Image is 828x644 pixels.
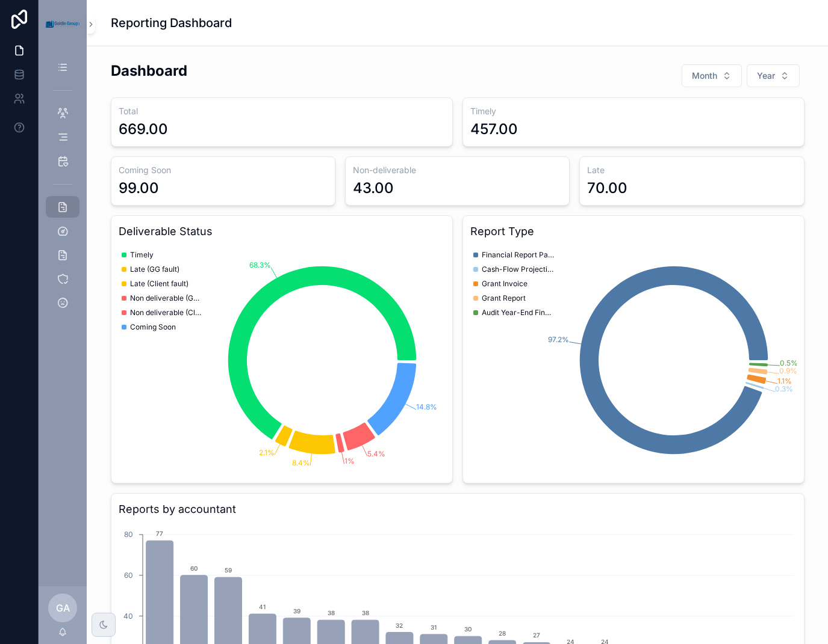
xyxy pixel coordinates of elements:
[775,384,793,393] tspan: 0.3%
[119,223,445,240] h3: Deliverable Status
[682,64,742,87] button: Select Button
[130,250,154,260] span: Timely
[396,622,403,629] text: 32
[470,223,797,240] h3: Report Type
[431,624,437,631] text: 31
[779,366,797,375] tspan: 0.9%
[156,530,163,537] text: 77
[259,603,266,610] text: 41
[111,61,187,81] h2: Dashboard
[39,48,87,330] div: scrollable content
[258,448,274,457] tspan: 2.1%
[130,308,202,317] span: Non deliverable (Client fault)
[344,456,354,465] tspan: 1%
[499,630,506,637] text: 28
[533,631,540,639] text: 27
[482,293,526,303] span: Grant Report
[548,335,569,344] tspan: 97.2%
[119,501,797,518] h3: Reports by accountant
[470,120,518,139] div: 457.00
[482,279,528,289] span: Grant Invoice
[292,458,310,467] tspan: 8.4%
[367,449,385,458] tspan: 5.4%
[692,70,717,82] span: Month
[119,245,445,476] div: chart
[464,625,472,633] text: 30
[587,179,627,198] div: 70.00
[757,70,775,82] span: Year
[56,601,70,615] span: GA
[353,164,562,176] h3: Non-deliverable
[587,164,796,176] h3: Late
[777,376,791,385] tspan: 1.1%
[123,612,133,621] tspan: 40
[327,609,334,616] text: 38
[482,250,554,260] span: Financial Report Package
[293,607,300,615] text: 39
[224,566,231,574] text: 59
[361,609,369,616] text: 38
[482,265,554,274] span: Cash-Flow Projection
[130,279,188,289] span: Late (Client fault)
[130,322,176,332] span: Coming Soon
[482,308,554,317] span: Audit Year-End Financials
[119,164,328,176] h3: Coming Soon
[111,14,232,31] h1: Reporting Dashboard
[470,245,797,476] div: chart
[119,179,159,198] div: 99.00
[747,64,800,87] button: Select Button
[190,565,198,572] text: 60
[124,530,133,539] tspan: 80
[470,105,797,117] h3: Timely
[130,265,179,274] span: Late (GG fault)
[119,120,168,139] div: 669.00
[46,20,79,27] img: App logo
[353,179,394,198] div: 43.00
[124,571,133,580] tspan: 60
[119,105,445,117] h3: Total
[416,402,437,411] tspan: 14.8%
[249,260,270,269] tspan: 68.3%
[130,293,202,303] span: Non deliverable (GG fault)
[780,358,798,367] tspan: 0.5%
